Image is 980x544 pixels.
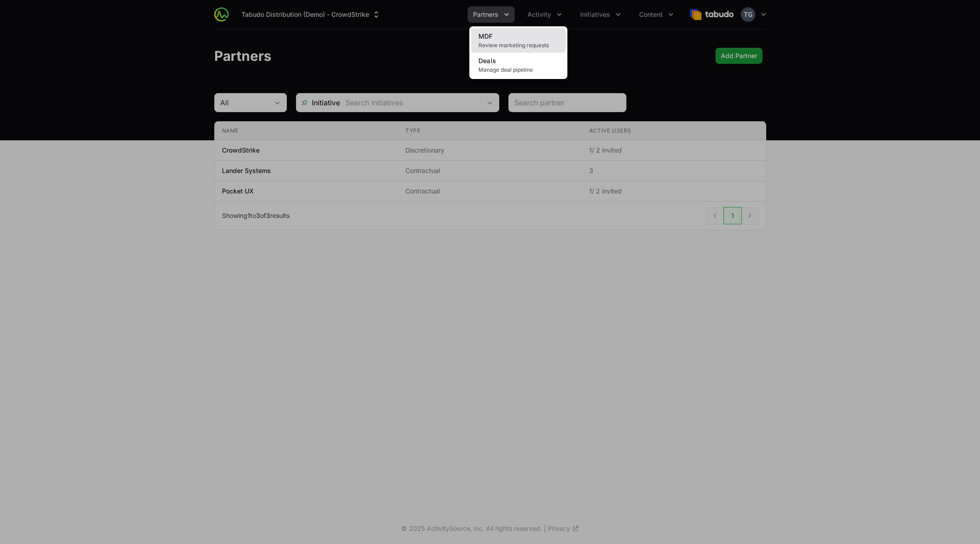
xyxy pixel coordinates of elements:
span: Manage deal pipeline [478,66,558,74]
a: MDFReview marketing requests [471,28,566,53]
a: DealsManage deal pipeline [471,53,566,77]
span: Deals [478,57,497,64]
span: MDF [478,32,493,40]
div: Activity menu [522,6,567,23]
span: Review marketing requests [478,42,558,49]
div: Main navigation [229,6,679,23]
